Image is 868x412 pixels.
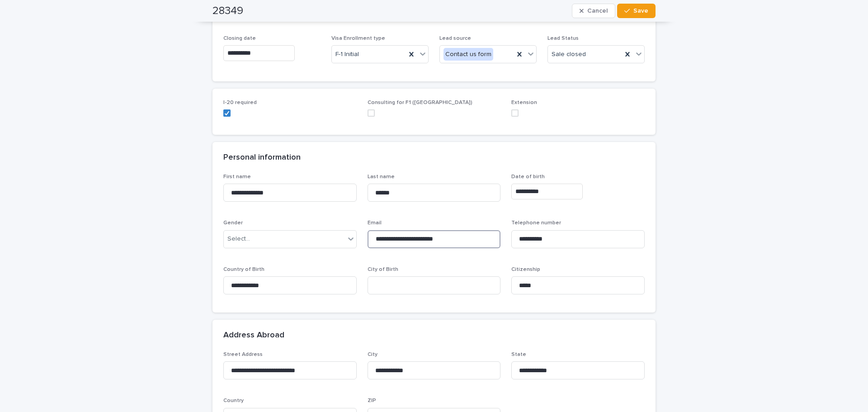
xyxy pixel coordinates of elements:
[368,220,382,226] span: Email
[223,153,301,163] h2: Personal information
[335,50,359,59] span: F-1 Initial
[223,267,264,272] span: Country of Birth
[511,352,526,357] span: State
[212,5,243,18] h2: 28349
[223,174,251,180] span: First name
[368,352,377,357] span: City
[572,4,615,18] button: Cancel
[617,4,656,18] button: Save
[439,36,471,41] span: Lead source
[511,174,545,180] span: Date of birth
[633,8,648,14] span: Save
[511,267,540,272] span: Citizenship
[552,50,586,59] span: Sale closed
[547,36,579,41] span: Lead Status
[223,352,263,357] span: Street Address
[223,100,257,105] span: I-20 required
[443,48,493,61] div: Contact us form
[331,36,385,41] span: Visa Enrollment type
[368,398,376,403] span: ZIP
[587,8,608,14] span: Cancel
[368,267,398,272] span: City of Birth
[511,220,561,226] span: Telephone number
[223,398,244,403] span: Country
[368,174,395,180] span: Last name
[223,220,243,226] span: Gender
[223,36,256,41] span: Closing date
[368,100,472,105] span: Consulting for F1 ([GEOGRAPHIC_DATA])
[511,100,537,105] span: Extension
[227,234,250,244] div: Select...
[223,331,284,341] h2: Address Abroad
